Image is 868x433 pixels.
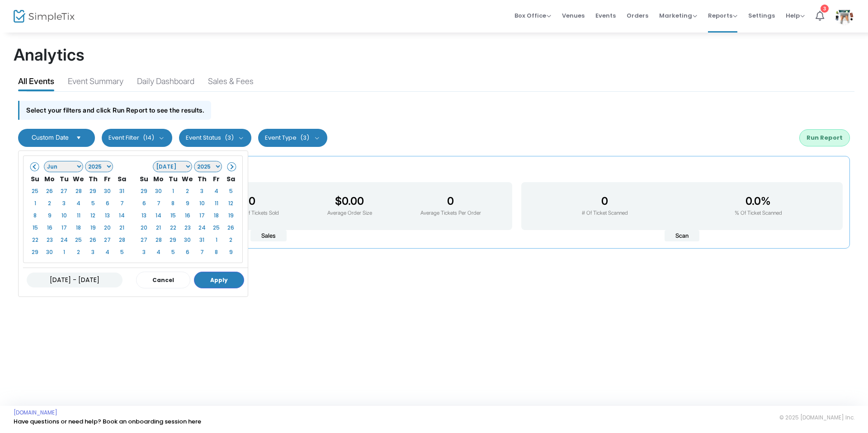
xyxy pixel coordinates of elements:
[137,197,151,209] td: 6
[166,234,180,246] td: 29
[115,197,129,209] td: 7
[137,246,151,258] td: 3
[208,75,254,91] div: Sales & Fees
[86,209,100,221] td: 12
[100,185,115,197] td: 30
[27,273,123,287] input: MM/DD/YYYY - MM/DD/YYYY
[209,246,224,258] td: 8
[166,197,180,209] td: 8
[582,209,628,217] p: # Of Ticket Scanned
[166,209,180,221] td: 15
[137,173,151,185] th: Su
[180,246,195,258] td: 6
[225,195,279,207] h3: 0
[420,195,481,207] h3: 0
[102,129,172,147] button: Event Filter(14)
[28,246,42,258] td: 29
[180,197,195,209] td: 9
[100,234,115,246] td: 27
[137,75,194,91] div: Daily Dashboard
[195,209,209,221] td: 17
[151,246,166,258] td: 4
[225,134,234,141] span: (3)
[71,234,86,246] td: 25
[18,101,211,119] div: Select your filters and click Run Report to see the results.
[115,173,129,185] th: Sa
[28,234,42,246] td: 22
[209,197,224,209] td: 11
[151,209,166,221] td: 14
[115,185,129,197] td: 31
[224,221,238,234] td: 26
[71,173,86,185] th: We
[137,209,151,221] td: 13
[195,246,209,258] td: 7
[258,129,327,147] button: Event Type(3)
[151,221,166,234] td: 21
[151,197,166,209] td: 7
[786,11,805,20] span: Help
[327,209,372,217] p: Average Order Size
[68,75,123,91] div: Event Summary
[166,185,180,197] td: 1
[151,185,166,197] td: 30
[195,197,209,209] td: 10
[195,185,209,197] td: 3
[57,221,71,234] td: 17
[224,173,238,185] th: Sa
[224,185,238,197] td: 5
[137,221,151,234] td: 20
[57,197,71,209] td: 3
[57,185,71,197] td: 27
[42,221,57,234] td: 16
[86,197,100,209] td: 5
[180,234,195,246] td: 30
[71,197,86,209] td: 4
[327,195,372,207] h3: $0.00
[71,221,86,234] td: 18
[627,4,648,27] span: Orders
[100,221,115,234] td: 20
[595,4,616,27] span: Events
[115,246,129,258] td: 5
[209,185,224,197] td: 4
[562,4,585,27] span: Venues
[143,134,154,141] span: (14)
[42,197,57,209] td: 2
[28,221,42,234] td: 15
[180,173,195,185] th: We
[250,230,287,242] span: Sales
[209,173,224,185] th: Fr
[42,185,57,197] td: 26
[821,5,829,13] div: 3
[195,173,209,185] th: Th
[71,185,86,197] td: 28
[115,221,129,234] td: 21
[100,197,115,209] td: 6
[209,221,224,234] td: 25
[166,221,180,234] td: 22
[748,4,775,27] span: Settings
[86,185,100,197] td: 29
[151,234,166,246] td: 28
[195,221,209,234] td: 24
[28,185,42,197] td: 25
[115,234,129,246] td: 28
[28,173,42,185] th: Su
[224,246,238,258] td: 9
[28,197,42,209] td: 1
[209,234,224,246] td: 1
[86,221,100,234] td: 19
[14,417,201,426] a: Have questions or need help? Book an onboarding session here
[57,173,71,185] th: Tu
[57,234,71,246] td: 24
[195,234,209,246] td: 31
[137,185,151,197] td: 29
[72,134,85,141] button: Select
[166,246,180,258] td: 5
[224,197,238,209] td: 12
[194,272,244,288] button: Apply
[100,173,115,185] th: Fr
[115,209,129,221] td: 14
[86,173,100,185] th: Th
